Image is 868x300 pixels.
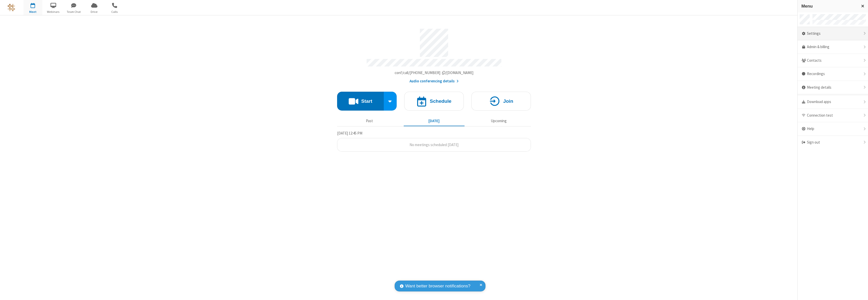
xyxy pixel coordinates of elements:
section: Today's Meetings [337,130,531,152]
div: Connection test [798,109,868,122]
button: Upcoming [468,116,529,126]
span: Copy my meeting room link [395,70,474,75]
button: Copy my meeting room linkCopy my meeting room link [395,70,474,76]
span: Webinars [44,10,63,14]
span: Calls [105,10,124,14]
h4: Join [503,99,513,104]
button: Past [339,116,400,126]
span: [DATE] 12:45 PM [337,131,362,136]
span: No meetings scheduled [DATE] [410,142,458,147]
span: Drive [85,10,104,14]
h4: Start [361,99,372,104]
div: Start conference options [384,92,397,111]
button: [DATE] [404,116,465,126]
div: Contacts [798,54,868,68]
div: Download apps [798,95,868,109]
div: Meeting details [798,81,868,94]
a: Admin & billing [798,40,868,54]
span: Want better browser notifications? [405,283,470,289]
div: Settings [798,27,868,41]
button: Audio conferencing details [410,78,459,84]
button: Start [337,92,384,111]
div: Sign out [798,136,868,149]
img: QA Selenium DO NOT DELETE OR CHANGE [8,4,15,11]
button: Join [471,92,531,111]
section: Account details [337,25,531,84]
div: Help [798,122,868,136]
h4: Schedule [430,99,451,104]
div: Recordings [798,67,868,81]
span: Meet [23,10,42,14]
h3: Menu [801,4,857,9]
span: Team Chat [64,10,83,14]
button: Schedule [404,92,464,111]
